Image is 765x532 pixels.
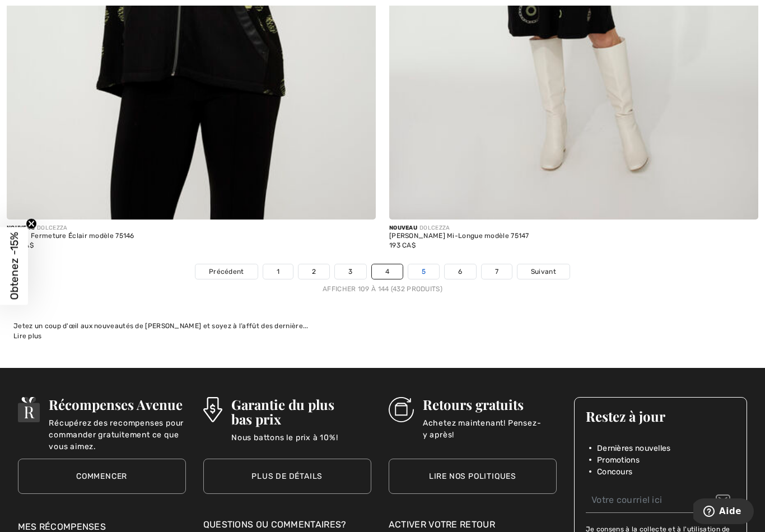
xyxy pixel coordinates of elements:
[531,267,556,277] span: Suivant
[8,232,21,300] span: Obtenez -15%
[335,264,366,279] a: 3
[389,397,414,422] img: Retours gratuits
[49,397,185,412] h3: Récompenses Avenue
[389,241,416,249] span: 193 CA$
[298,264,329,279] a: 2
[13,321,752,331] div: Jetez un coup d'œil aux nouveautés de [PERSON_NAME] et soyez à l’affût des dernière...
[7,225,35,231] span: Nouveau
[26,218,37,230] button: Close teaser
[203,459,371,494] a: Plus de détails
[18,397,40,422] img: Récompenses Avenue
[7,224,134,232] div: DOLCEZZA
[517,264,570,279] a: Suivant
[231,397,371,426] h3: Garantie du plus bas prix
[389,518,557,531] a: Activer votre retour
[389,232,529,240] div: [PERSON_NAME] Mi-Longue modèle 75147
[597,454,640,466] span: Promotions
[195,264,258,279] a: Précédent
[597,466,632,478] span: Concours
[693,498,754,526] iframe: Ouvre un widget dans lequel vous pouvez trouver plus d’informations
[263,264,293,279] a: 1
[389,224,529,232] div: DOLCEZZA
[389,459,557,494] a: Lire nos politiques
[423,397,557,412] h3: Retours gratuits
[7,232,134,240] div: Haut à Fermeture Éclair modèle 75146
[18,521,106,532] a: Mes récompenses
[231,432,371,454] p: Nous battons le prix à 10%!
[597,442,671,454] span: Dernières nouvelles
[13,332,42,340] span: Lire plus
[408,264,439,279] a: 5
[586,488,736,513] input: Votre courriel ici
[482,264,512,279] a: 7
[423,417,557,440] p: Achetez maintenant! Pensez-y après!
[389,225,417,231] span: Nouveau
[209,267,244,277] span: Précédent
[445,264,475,279] a: 6
[49,417,185,440] p: Récupérez des recompenses pour commander gratuitement ce que vous aimez.
[203,397,222,422] img: Garantie du plus bas prix
[18,459,186,494] a: Commencer
[586,409,736,423] h3: Restez à jour
[372,264,403,279] a: 4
